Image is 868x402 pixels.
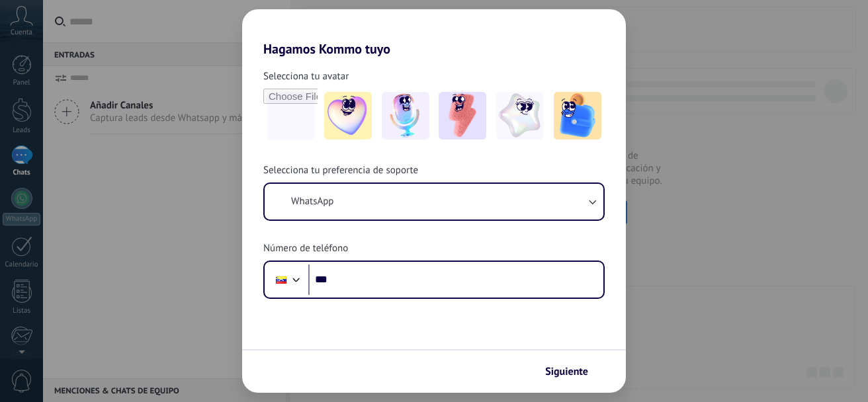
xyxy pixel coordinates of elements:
span: Número de teléfono [263,242,348,255]
span: Selecciona tu avatar [263,70,349,83]
img: -5.jpeg [554,92,601,140]
h2: Hagamos Kommo tuyo [242,9,626,57]
img: -4.jpeg [496,92,544,140]
span: WhatsApp [291,195,333,208]
img: -3.jpeg [439,92,486,140]
div: Venezuela: + 58 [269,266,294,294]
span: Selecciona tu preferencia de soporte [263,164,418,177]
button: Siguiente [539,360,606,383]
span: Siguiente [545,367,588,376]
img: -1.jpeg [324,92,372,140]
img: -2.jpeg [382,92,429,140]
button: WhatsApp [265,184,603,220]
